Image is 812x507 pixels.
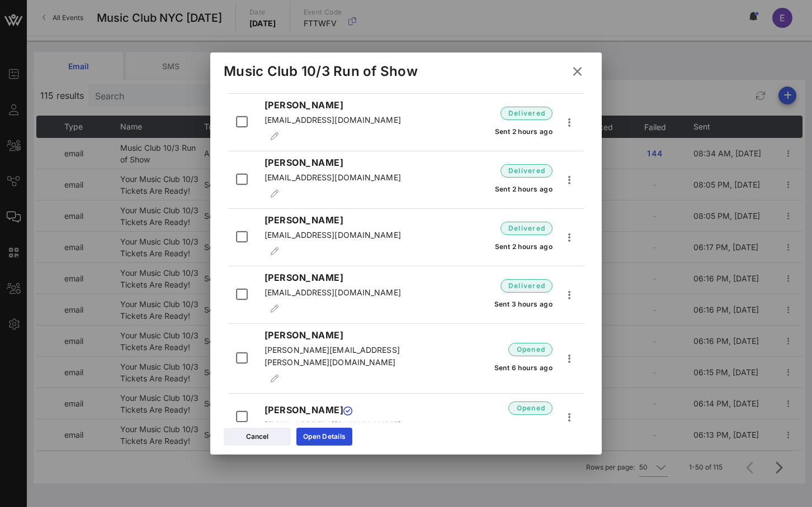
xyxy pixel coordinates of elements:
[224,428,291,446] button: Cancel
[508,108,545,119] span: delivered
[494,121,553,141] button: Sent 2 hours ago
[265,230,401,240] span: [EMAIL_ADDRESS][DOMAIN_NAME]
[494,416,553,436] button: Sent 6 hours ago
[494,300,553,308] span: Sent 3 hours ago
[265,213,414,227] p: [PERSON_NAME]
[508,165,545,176] span: delivered
[494,127,553,136] span: Sent 2 hours ago
[296,428,352,446] a: Open Details
[494,236,553,256] button: Sent 2 hours ago
[508,223,545,234] span: delivered
[265,345,400,367] span: [PERSON_NAME][EMAIL_ADDRESS][PERSON_NAME][DOMAIN_NAME]
[501,103,553,123] button: delivered
[246,431,268,442] div: Cancel
[508,280,545,291] span: delivered
[303,431,346,442] div: Open Details
[494,357,553,377] button: Sent 6 hours ago
[265,173,401,182] span: [EMAIL_ADDRESS][DOMAIN_NAME]
[501,218,553,238] button: delivered
[508,398,553,418] button: opened
[265,403,414,417] p: [PERSON_NAME]
[494,179,553,199] button: Sent 2 hours ago
[494,242,553,251] span: Sent 2 hours ago
[265,98,414,112] p: [PERSON_NAME]
[265,115,401,125] span: [EMAIL_ADDRESS][DOMAIN_NAME]
[494,363,553,372] span: Sent 6 hours ago
[501,161,553,181] button: delivered
[265,288,401,297] span: [EMAIL_ADDRESS][DOMAIN_NAME]
[494,422,553,431] span: Sent 6 hours ago
[494,294,553,314] button: Sent 3 hours ago
[224,63,418,80] div: Music Club 10/3 Run of Show
[501,276,553,296] button: delivered
[265,328,414,342] p: [PERSON_NAME]
[265,156,414,169] p: [PERSON_NAME]
[494,185,553,193] span: Sent 2 hours ago
[516,403,545,414] span: opened
[265,420,401,429] span: [EMAIL_ADDRESS][DOMAIN_NAME]
[508,339,553,360] button: opened
[516,344,545,355] span: opened
[265,271,414,284] p: [PERSON_NAME]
